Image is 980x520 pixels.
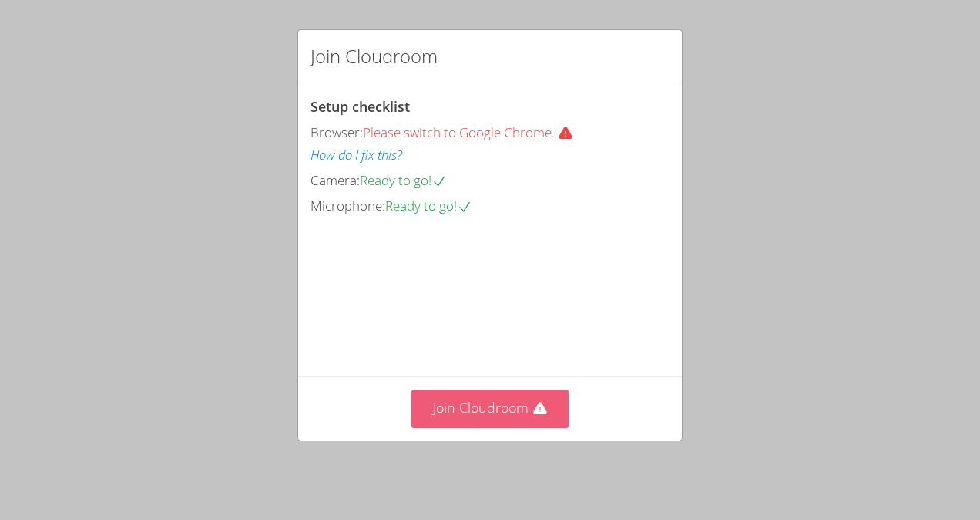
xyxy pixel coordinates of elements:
span: Ready to go! [385,197,472,214]
span: Ready to go! [360,171,447,189]
button: How do I fix this? [310,144,402,167]
button: Join Cloudroom [411,390,569,427]
span: Browser: [310,123,363,141]
h2: Join Cloudroom [310,42,438,70]
span: Camera: [310,171,360,189]
span: Setup checklist [310,97,410,116]
span: Please switch to Google Chrome. [363,123,579,141]
span: Microphone: [310,197,385,214]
